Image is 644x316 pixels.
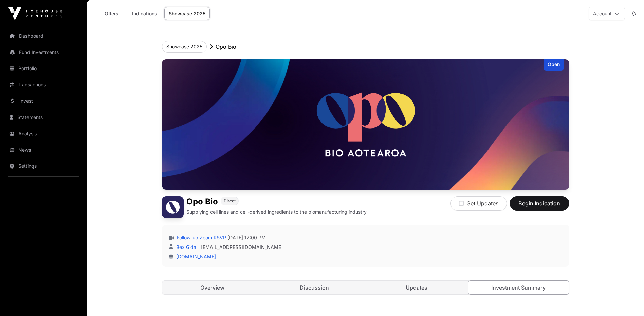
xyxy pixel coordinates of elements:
[175,244,198,250] a: Bex Gidall
[162,281,569,294] nav: Tabs
[468,280,569,295] a: Investment Summary
[186,196,218,207] h1: Opo Bio
[5,61,81,76] a: Portfolio
[162,59,569,190] img: Opo Bio
[544,59,564,71] div: Open
[510,196,569,211] button: Begin Indication
[98,7,125,20] a: Offers
[128,7,162,20] a: Indications
[164,7,210,20] a: Showcase 2025
[5,28,81,43] a: Dashboard
[5,110,81,125] a: Statements
[224,198,236,204] span: Direct
[518,199,561,208] span: Begin Indication
[510,203,569,210] a: Begin Indication
[186,209,368,215] p: Supplying cell lines and cell-derived ingredients to the biomanufacturing industry.
[450,196,507,211] button: Get Updates
[5,77,81,92] a: Transactions
[176,234,226,241] a: Follow-up Zoom RSVP
[264,281,365,294] a: Discussion
[201,244,283,251] a: [EMAIL_ADDRESS][DOMAIN_NAME]
[5,159,81,174] a: Settings
[162,41,207,53] button: Showcase 2025
[227,234,266,241] span: [DATE] 12:00 PM
[5,94,81,108] a: Invest
[589,7,625,20] button: Account
[162,281,263,294] a: Overview
[5,45,81,60] a: Fund Investments
[5,142,81,157] a: News
[162,196,184,218] img: Opo Bio
[366,281,467,294] a: Updates
[173,254,216,259] a: [DOMAIN_NAME]
[8,7,62,20] img: Icehouse Ventures Logo
[5,126,81,141] a: Analysis
[216,43,236,51] p: Opo Bio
